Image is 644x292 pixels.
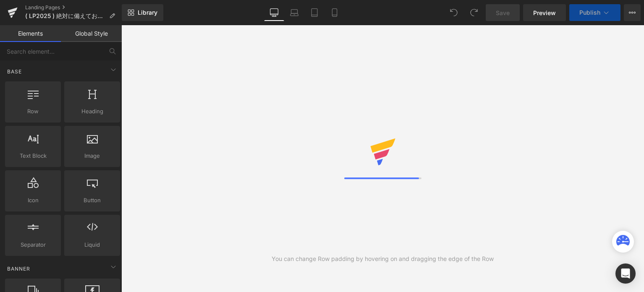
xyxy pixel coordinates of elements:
button: More [624,4,641,21]
button: Undo [445,4,462,21]
span: Publish [579,9,600,16]
a: Global Style [61,25,122,42]
span: Image [67,151,118,160]
span: Button [67,196,118,205]
a: New Library [122,4,163,21]
span: Liquid [67,240,118,249]
span: Heading [67,107,118,116]
a: Tablet [304,4,325,21]
span: Separator [8,240,58,249]
span: Preview [533,8,556,17]
div: You can change Row padding by hovering on and dragging the edge of the Row [272,254,494,263]
span: Save [496,8,510,17]
a: Preview [523,4,566,21]
button: Redo [466,4,482,21]
span: Text Block [8,151,58,160]
span: Library [138,9,157,16]
span: ( LP2025 ) 絶対に備えておきたい！車載保管可能な5年保存水とは？ [25,13,106,19]
a: Mobile [325,4,345,21]
span: Row [8,107,58,116]
span: Base [6,68,23,76]
span: Icon [8,196,58,205]
a: Desktop [264,4,284,21]
a: Laptop [284,4,304,21]
button: Publish [569,4,620,21]
span: Banner [6,265,31,273]
a: Landing Pages [25,4,122,11]
div: Open Intercom Messenger [615,263,636,284]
